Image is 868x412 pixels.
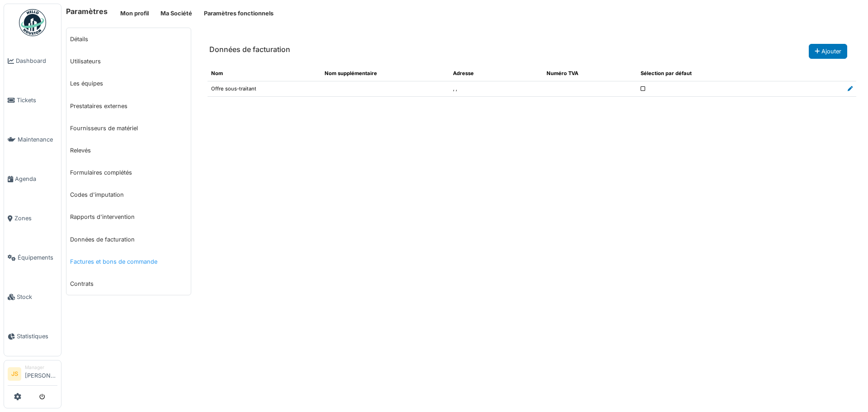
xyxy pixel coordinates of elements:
[449,81,543,96] td: , ,
[4,41,61,81] a: Dashboard
[14,214,57,223] span: Zones
[16,57,57,65] span: Dashboard
[18,253,57,262] span: Équipements
[66,273,191,295] a: Contrats
[66,228,191,251] a: Données de facturation
[66,117,191,139] a: Fournisseurs de matériel
[66,28,191,50] a: Détails
[809,44,847,59] button: Ajouter
[155,6,198,21] button: Ma Société
[209,45,290,54] h6: Données de facturation
[66,95,191,117] a: Prestataires externes
[17,96,57,104] span: Tickets
[25,364,57,384] li: [PERSON_NAME]
[66,139,191,161] a: Relevés
[637,66,763,81] th: Sélection par défaut
[66,206,191,228] a: Rapports d'intervention
[19,9,46,36] img: Badge_color-CXgf-gQk.svg
[4,81,61,120] a: Tickets
[4,159,61,199] a: Agenda
[198,6,279,21] button: Paramètres fonctionnels
[15,175,57,183] span: Agenda
[8,367,21,381] li: JS
[25,364,57,371] div: Manager
[66,251,191,273] a: Factures et bons de commande
[66,184,191,206] a: Codes d'imputation
[321,66,450,81] th: Nom supplémentaire
[208,66,321,81] th: Nom
[449,66,543,81] th: Adresse
[208,81,321,96] td: Offre sous-traitant
[4,120,61,159] a: Maintenance
[66,50,191,72] a: Utilisateurs
[17,332,57,341] span: Statistiques
[4,238,61,277] a: Équipements
[114,6,155,21] button: Mon profil
[17,293,57,301] span: Stock
[66,72,191,95] a: Les équipes
[8,364,57,386] a: JS Manager[PERSON_NAME]
[66,161,191,184] a: Formulaires complétés
[543,66,637,81] th: Numéro TVA
[4,317,61,356] a: Statistiques
[4,199,61,238] a: Zones
[4,277,61,317] a: Stock
[66,7,108,16] h6: Paramètres
[18,135,57,144] span: Maintenance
